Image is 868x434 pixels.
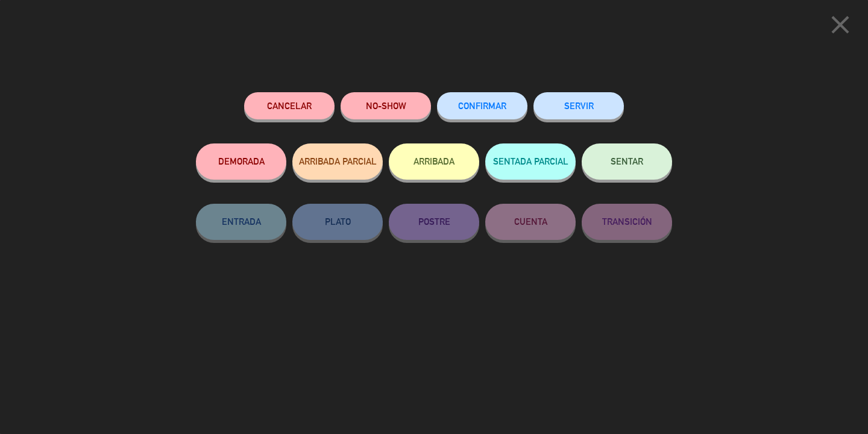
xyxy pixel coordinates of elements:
i: close [825,10,855,40]
span: CONFIRMAR [458,101,506,111]
button: ARRIBADA PARCIAL [292,143,383,180]
button: SENTAR [582,143,672,180]
button: ARRIBADA [389,143,479,180]
button: SERVIR [533,92,624,119]
span: ARRIBADA PARCIAL [299,156,377,166]
button: CUENTA [485,204,576,240]
button: DEMORADA [196,143,286,180]
button: SENTADA PARCIAL [485,143,576,180]
button: NO-SHOW [341,92,431,119]
span: SENTAR [611,156,643,166]
button: Cancelar [244,92,335,119]
button: ENTRADA [196,204,286,240]
button: PLATO [292,204,383,240]
button: CONFIRMAR [437,92,527,119]
button: TRANSICIÓN [582,204,672,240]
button: close [822,9,859,45]
button: POSTRE [389,204,479,240]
